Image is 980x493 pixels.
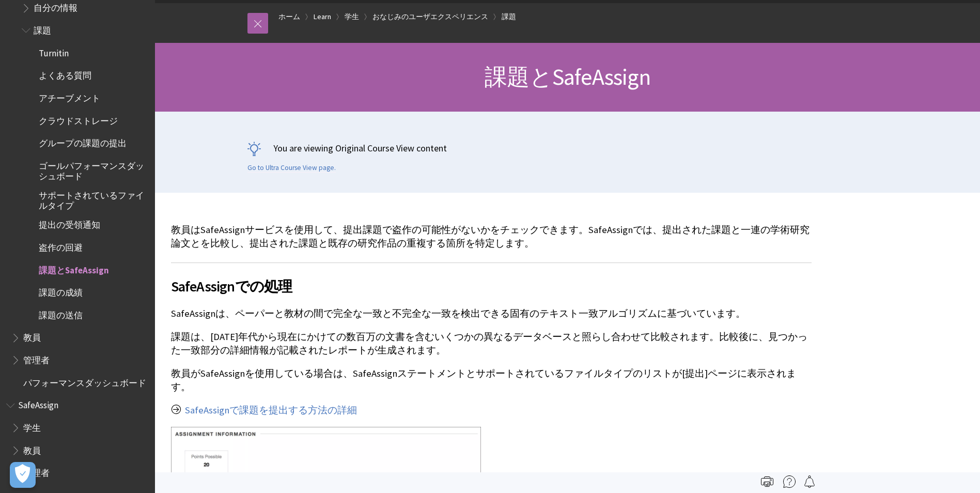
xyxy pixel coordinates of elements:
[23,374,146,388] span: パフォーマンスダッシュボード
[502,10,516,23] a: 課題
[39,284,83,298] span: 課題の成績
[314,10,331,23] a: Learn
[761,475,773,488] img: Print
[23,329,41,343] span: 教員
[39,261,109,275] span: 課題とSafeAssign
[171,307,812,320] p: SafeAssignは、ペーパーと教材の間で完全な一致と不完全な一致を検出できる固有のテキスト一致アルゴリズムに基づいています。
[171,330,812,357] p: 課題は、[DATE]年代から現在にかけての数百万の文書を含むいくつかの異なるデータベースと照らし合わせて比較されます。比較後に、見つかった一致部分の詳細情報が記載されたレポートが生成されます。
[18,397,58,411] span: SafeAssign
[345,10,359,23] a: 学生
[803,475,816,488] img: Follow this page
[39,157,148,181] span: ゴールパフォーマンスダッシュボード
[185,404,357,417] a: SafeAssignで課題を提出する方法の詳細
[39,44,69,58] span: Turnitin
[23,419,41,433] span: 学生
[39,187,148,211] span: サポートされているファイルタイプ
[23,465,50,479] span: 管理者
[23,351,50,365] span: 管理者
[39,239,83,253] span: 盗作の回避
[39,67,91,81] span: よくある質問
[39,135,127,149] span: グループの課題の提出
[39,89,100,103] span: アチーブメント
[247,163,336,173] a: Go to Ultra Course View page.
[171,263,812,297] h2: SafeAssignでの処理
[171,367,812,394] p: 教員がSafeAssignを使用している場合は、SafeAssignステートメントとサポートされているファイルタイプのリストが[提出]ページに表示されます。
[783,475,796,488] img: More help
[34,22,51,36] span: 課題
[23,442,41,456] span: 教員
[171,223,812,250] p: 教員はSafeAssignサービスを使用して、提出課題で盗作の可能性がないかをチェックできます。SafeAssignでは、提出された課題と一連の学術研究論文とを比較し、提出された課題と既存の研究...
[278,10,300,23] a: ホーム
[6,397,149,482] nav: Book outline for Blackboard SafeAssign
[39,112,118,126] span: クラウドストレージ
[485,63,650,91] span: 課題とSafeAssign
[372,10,488,23] a: おなじみのユーザエクスペリエンス
[39,216,100,230] span: 提出の受領通知
[10,462,36,488] button: 優先設定センターを開く
[39,306,83,320] span: 課題の送信
[247,142,888,155] p: You are viewing Original Course View content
